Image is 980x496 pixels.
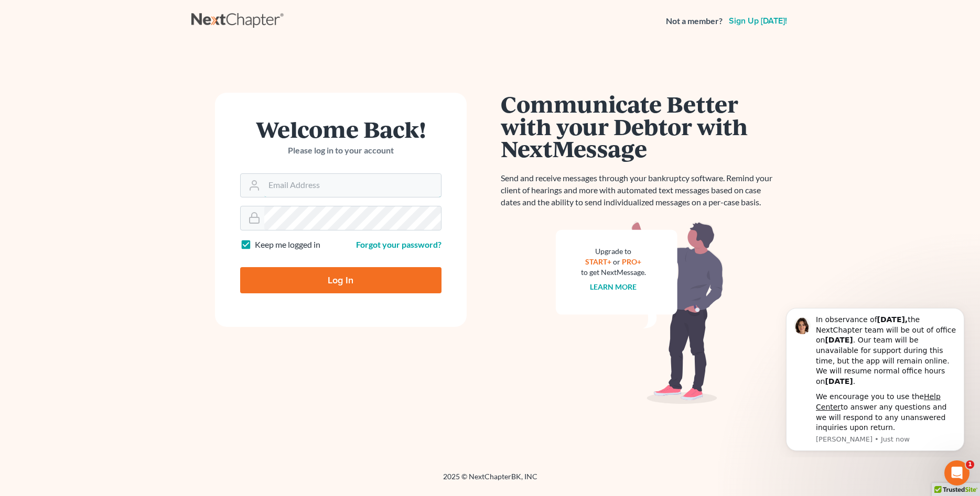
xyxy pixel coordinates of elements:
[264,174,441,197] input: Email Address
[590,282,637,291] a: Learn more
[585,257,611,266] a: START+
[556,221,724,404] img: nextmessage_bg-59042aed3d76b12b5cd301f8e5b87938c9018125f34e5fa2b7a6b67550977c72.svg
[770,299,980,457] iframe: Intercom notifications message
[501,172,779,208] p: Send and receive messages through your bankruptcy software. Remind your client of hearings and mo...
[727,17,789,25] a: Sign up [DATE]!
[356,239,441,249] a: Forgot your password?
[622,257,641,266] a: PRO+
[240,267,441,293] input: Log In
[944,460,970,486] iframe: Intercom live chat
[581,246,646,257] div: Upgrade to
[581,267,646,278] div: to get NextMessage.
[240,118,441,140] h1: Welcome Back!
[666,15,723,27] strong: Not a member?
[613,257,620,266] span: or
[240,145,441,157] p: Please log in to your account
[501,93,779,160] h1: Communicate Better with your Debtor with NextMessage
[255,239,320,251] label: Keep me logged in
[966,460,974,469] span: 1
[191,471,789,490] div: 2025 © NextChapterBK, INC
